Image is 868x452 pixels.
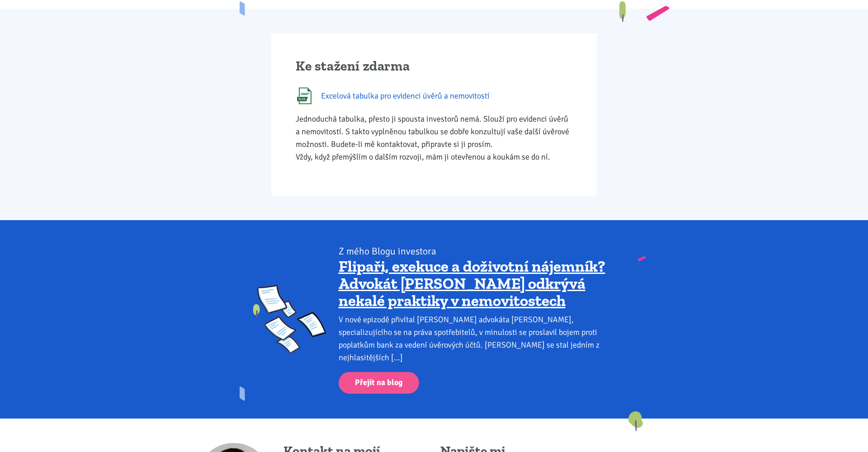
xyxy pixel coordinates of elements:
[321,89,490,102] span: Excelová tabulka pro evidenci úvěrů a nemovitostí
[296,87,572,104] a: Excelová tabulka pro evidenci úvěrů a nemovitostí
[296,87,313,104] img: XLSX (Excel)
[296,113,572,163] p: Jednoduchá tabulka, přesto ji spousta investorů nemá. Slouží pro evidenci úvěrů a nemovitostí. S ...
[339,245,611,258] div: Z mého Blogu investora
[339,313,611,364] div: V nové epizodě přivítal [PERSON_NAME] advokáta [PERSON_NAME], specializujícího se na práva spotře...
[296,58,572,75] h2: Ke stažení zdarma
[339,257,605,310] a: Flipaři, exekuce a doživotní nájemník? Advokát [PERSON_NAME] odkrývá nekalé praktiky v nemovitostech
[339,372,419,394] a: Přejít na blog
